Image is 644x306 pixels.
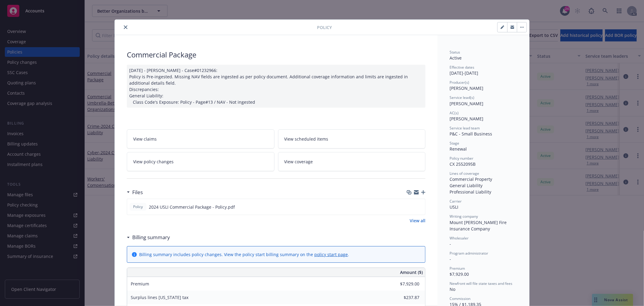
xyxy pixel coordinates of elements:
[317,24,332,31] span: Policy
[450,65,517,76] div: [DATE] - [DATE]
[450,176,517,182] div: Commercial Property
[450,50,460,55] span: Status
[410,217,425,224] a: View all
[278,129,426,148] a: View scheduled items
[450,85,483,91] span: [PERSON_NAME]
[131,295,188,300] span: Surplus lines [US_STATE] tax
[450,296,470,301] span: Commission
[450,241,451,247] span: -
[127,129,274,148] a: View claims
[384,293,423,302] input: 0.00
[450,65,474,70] span: Effective dates
[400,269,423,275] span: Amount ($)
[131,281,149,287] span: Premium
[450,236,469,241] span: Wholesaler
[450,55,462,61] span: Active
[417,204,423,210] button: preview file
[127,65,425,108] div: [DATE] - [PERSON_NAME] - Case#01232966: Policy is Pre-ingested. Missing NAV fields are ingested a...
[314,252,348,257] a: policy start page
[133,136,157,142] span: View claims
[450,116,483,122] span: [PERSON_NAME]
[450,110,459,116] span: AC(s)
[450,80,469,85] span: Producer(s)
[450,131,492,137] span: P&C - Small Business
[127,152,274,171] a: View policy changes
[408,204,412,210] button: download file
[127,233,170,241] div: Billing summary
[139,251,349,258] div: Billing summary includes policy changes. View the policy start billing summary on the .
[450,214,478,219] span: Writing company
[133,158,174,165] span: View policy changes
[450,161,476,167] span: CX 2552095B
[132,204,144,210] span: Policy
[127,188,143,196] div: Files
[450,171,479,176] span: Lines of coverage
[384,279,423,288] input: 0.00
[450,182,517,189] div: General Liability
[149,204,235,210] span: 2024 USLI Commercial Package - Policy.pdf
[127,50,425,60] div: Commercial Package
[284,136,328,142] span: View scheduled items
[450,156,473,161] span: Policy number
[278,152,426,171] a: View coverage
[450,189,517,195] div: Professional Liability
[450,286,455,292] span: No
[450,281,512,286] span: Newfront will file state taxes and fees
[450,204,458,210] span: USLI
[450,125,480,131] span: Service lead team
[132,233,170,241] h3: Billing summary
[284,158,313,165] span: View coverage
[450,256,451,262] span: -
[450,266,465,271] span: Premium
[450,141,459,146] span: Stage
[122,24,129,31] button: close
[450,101,483,106] span: [PERSON_NAME]
[450,251,488,256] span: Program administrator
[132,188,143,196] h3: Files
[450,199,462,204] span: Carrier
[450,95,474,100] span: Service lead(s)
[450,220,508,232] span: Mount [PERSON_NAME] Fire Insurance Company
[450,271,469,277] span: $7,929.00
[450,146,467,152] span: Renewal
